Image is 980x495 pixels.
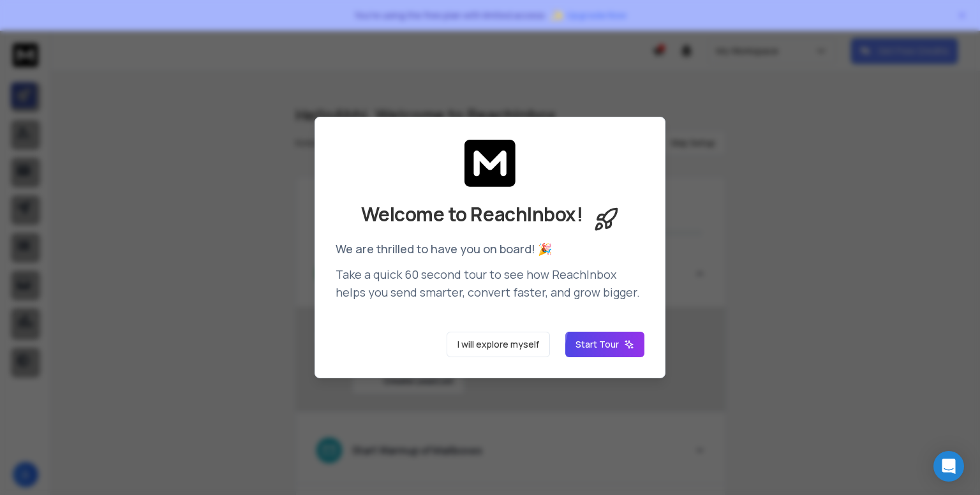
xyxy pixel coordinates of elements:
[361,203,583,226] span: Welcome to ReachInbox!
[575,338,634,351] span: Start Tour
[933,451,964,482] div: Open Intercom Messenger
[447,332,550,357] button: I will explore myself
[336,265,644,301] p: Take a quick 60 second tour to see how ReachInbox helps you send smarter, convert faster, and gro...
[565,332,644,357] button: Start Tour
[336,240,644,258] p: We are thrilled to have you on board! 🎉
